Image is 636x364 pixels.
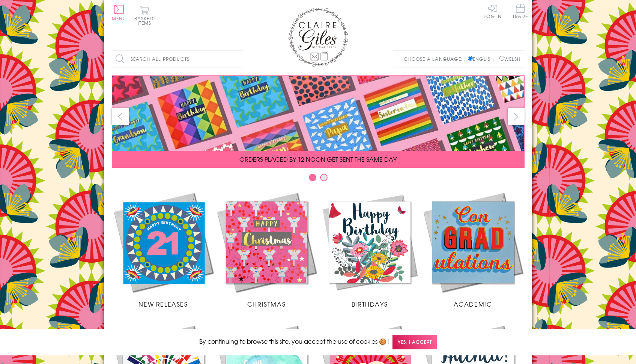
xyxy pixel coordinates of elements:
a: Trade [513,4,528,20]
a: Log In [484,4,502,18]
span: Birthdays [352,299,388,308]
a: Academic [421,191,525,308]
button: prev [112,108,129,125]
button: Basket0 items [134,6,155,25]
span: Christmas [247,299,286,308]
button: next [508,108,525,125]
div: Carousel Pagination [112,173,525,185]
a: Birthdays [318,191,421,308]
p: Choose a language: [404,56,466,62]
span: Yes, I accept [392,335,437,349]
span: 0 items [138,15,155,26]
a: Christmas [215,191,318,308]
img: Claire Giles Greetings Cards [288,8,348,67]
span: ORDERS PLACED BY 12 NOON GET SENT THE SAME DAY [239,155,397,164]
input: Search all products [112,51,243,68]
input: Search [236,51,243,68]
input: English [468,56,473,61]
button: Carousel Page 2 [320,174,328,181]
span: Trade [513,4,528,18]
label: Welsh [499,56,521,62]
a: New Releases [112,191,215,308]
label: English [468,56,498,62]
span: New Releases [138,299,188,308]
button: Menu [112,5,126,21]
span: Menu [112,15,126,22]
input: Welsh [499,56,504,61]
button: Carousel Page 1 (Current Slide) [309,174,316,181]
span: Academic [454,299,492,308]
